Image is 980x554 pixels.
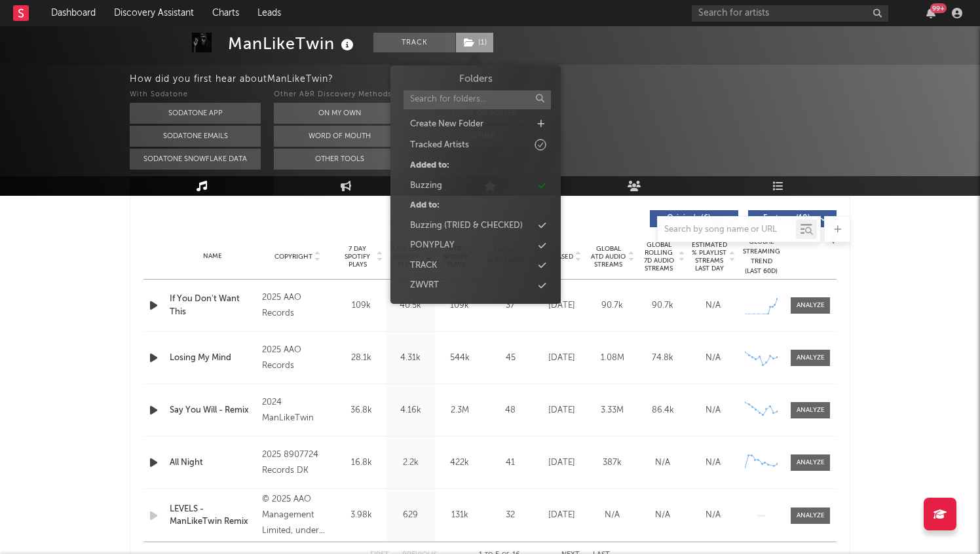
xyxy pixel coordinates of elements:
div: Added to: [410,159,449,172]
span: Last Day Spotify Plays [389,245,424,268]
div: Name [170,251,255,261]
button: Features(10) [748,210,837,227]
div: 16.8k [340,456,383,470]
div: TRACK [410,259,437,272]
span: Global Rolling 7D Audio Streams [641,241,677,272]
div: Add to: [410,199,440,212]
div: PONYPLAY [410,239,455,252]
div: Buzzing [410,179,442,193]
a: LEVELS - ManLikeTwin Remix [170,503,255,528]
div: 45 [487,352,533,365]
button: On My Own [274,103,405,124]
span: Estimated % Playlist Streams Last Day [691,241,727,272]
span: 7 Day Spotify Plays [340,245,375,268]
div: [DATE] [540,352,584,365]
div: 4.16k [389,404,432,417]
div: 109k [340,299,383,312]
div: 41 [487,456,533,470]
div: 2025 8907724 Records DK [262,447,333,479]
div: N/A [691,299,735,312]
div: 1.08M [590,352,634,365]
div: [DATE] [540,456,584,470]
span: Copyright [274,253,312,261]
div: How did you first hear about ManLikeTwin ? [130,71,980,87]
div: 90.7k [590,299,634,312]
div: Create New Folder [410,118,483,131]
div: 74.8k [641,352,685,365]
input: Search for folders... [404,90,551,109]
button: (1) [456,33,493,52]
button: Sodatone Emails [130,126,261,147]
a: Say You Will - Remix [170,404,255,417]
span: Features ( 10 ) [757,215,817,223]
button: Word Of Mouth [274,126,405,147]
div: 2025 AAO Records [262,342,333,374]
div: 37 [487,299,533,312]
input: Search by song name or URL [658,225,796,235]
div: 2025 AAO Records [262,290,333,322]
button: Track [373,33,455,52]
div: ManLikeTwin [228,33,357,54]
div: 2.3M [438,404,481,417]
div: 3.98k [340,509,383,522]
div: 3.33M [590,404,634,417]
a: Losing My Mind [170,352,255,365]
div: 2024 ManLikeTwin [262,395,333,426]
div: 2.2k [389,456,432,470]
span: Originals ( 6 ) [658,215,719,223]
div: N/A [691,352,735,365]
div: N/A [691,509,735,522]
div: © 2025 AAO Management Limited, under exclusive licence to Universal Music Operations Limited [262,492,333,539]
h3: Folders [459,72,492,87]
button: 99+ [926,8,935,18]
div: 36.8k [340,404,383,417]
div: Other A&R Discovery Methods [274,87,405,103]
div: N/A [691,404,735,417]
span: ( 1 ) [455,33,494,52]
div: 544k [438,352,481,365]
div: 387k [590,456,634,470]
div: [DATE] [540,404,584,417]
div: Buzzing (TRIED & CHECKED) [410,219,523,232]
div: 32 [487,509,533,522]
div: N/A [641,456,685,470]
div: 90.7k [641,299,685,312]
div: Tracked Artists [410,139,469,152]
div: 131k [438,509,481,522]
div: 99 + [930,3,947,13]
div: 109k [438,299,481,312]
div: ZWVRT [410,279,439,292]
div: N/A [691,456,735,470]
div: [DATE] [540,509,584,522]
div: 629 [389,509,432,522]
div: N/A [641,509,685,522]
div: Global Streaming Trend (Last 60D) [742,237,781,276]
div: N/A [590,509,634,522]
button: Sodatone App [130,103,261,124]
span: Global ATD Audio Streams [590,245,626,268]
div: [DATE] [540,299,584,312]
button: Sodatone Snowflake Data [130,149,261,170]
a: All Night [170,456,255,470]
a: If You Don't Want This [170,293,255,318]
button: Other Tools [274,149,405,170]
div: 48 [487,404,533,417]
div: 40.5k [389,299,432,312]
div: With Sodatone [130,87,261,103]
div: 4.31k [389,352,432,365]
div: 28.1k [340,352,383,365]
input: Search for artists [692,5,888,22]
div: 86.4k [641,404,685,417]
div: 422k [438,456,481,470]
button: Originals(6) [650,210,738,227]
